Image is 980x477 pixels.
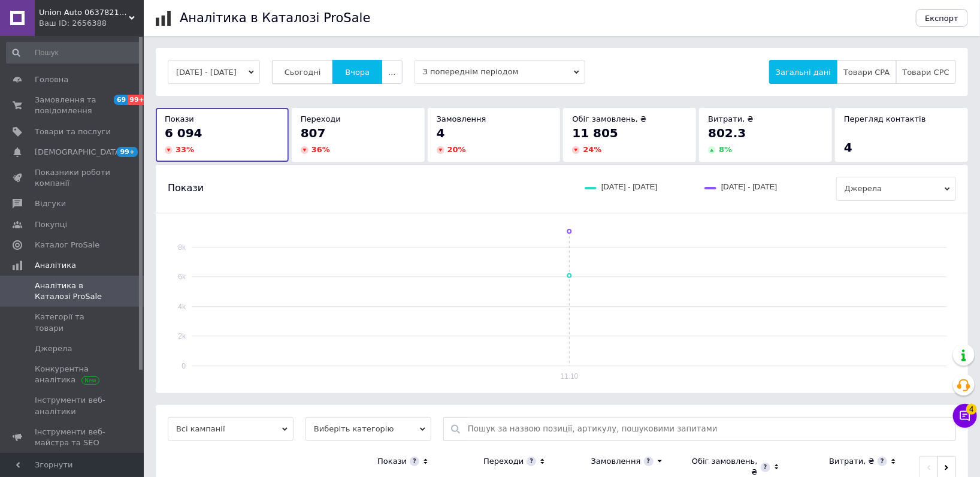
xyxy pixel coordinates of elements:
span: 33 % [176,145,194,154]
span: 99+ [117,147,138,157]
span: 20 % [447,145,466,154]
span: 6 094 [165,126,202,140]
span: 24 % [583,145,601,154]
button: Загальні дані [769,60,837,84]
button: Товари CPC [896,60,956,84]
button: Товари CPA [837,60,896,84]
span: Union Аuto 0637821853 автозапчастини [39,7,129,18]
span: 4 [966,404,977,415]
div: Покази [377,456,407,467]
button: [DATE] - [DATE] [168,60,260,84]
button: Експорт [916,9,969,27]
span: 8 % [719,145,732,154]
button: Вчора [332,60,382,84]
span: Інструменти веб-майстра та SEO [35,427,111,448]
span: Замовлення [437,114,486,123]
span: Обіг замовлень, ₴ [572,114,646,123]
span: Перегляд контактів [844,114,926,123]
span: З попереднім періодом [415,60,585,84]
span: Вчора [345,68,370,77]
span: Покази [168,182,204,195]
span: 802.3 [708,126,746,140]
button: Сьогодні [272,60,334,84]
span: Каталог ProSale [35,240,99,250]
span: Замовлення та повідомлення [35,95,111,116]
h1: Аналітика в Каталозі ProSale [180,11,370,25]
span: 69 [114,95,128,105]
span: 36 % [311,145,330,154]
span: 4 [437,126,445,140]
span: Переходи [301,114,341,123]
span: Відгуки [35,198,66,209]
span: Всі кампанії [168,417,294,441]
span: Інструменти веб-аналітики [35,395,111,416]
span: Витрати, ₴ [708,114,754,123]
text: 0 [182,362,186,370]
span: Покази [165,114,194,123]
input: Пошук [6,42,141,64]
div: Переходи [483,456,524,467]
text: 4k [178,303,186,311]
text: 11.10 [561,372,579,381]
span: Конкурентна аналітика [35,364,111,385]
span: Товари CPA [843,68,890,77]
span: Експорт [925,14,959,23]
span: 11 805 [572,126,618,140]
span: Показники роботи компанії [35,167,111,189]
input: Пошук за назвою позиції, артикулу, пошуковими запитами [468,418,949,440]
span: Аналітика в Каталозі ProSale [35,280,111,302]
span: ... [388,68,395,77]
span: 99+ [128,95,147,105]
span: Загальні дані [776,68,831,77]
div: Витрати, ₴ [829,456,875,467]
span: Категорії та товари [35,312,111,333]
span: Покупці [35,219,67,230]
span: 4 [844,140,852,155]
button: ... [382,60,402,84]
span: Сьогодні [285,68,321,77]
span: 807 [301,126,326,140]
text: 2k [178,332,186,340]
span: Товари та послуги [35,126,111,137]
div: Замовлення [591,456,641,467]
span: [DEMOGRAPHIC_DATA] [35,147,123,158]
text: 6k [178,273,186,281]
span: Виберіть категорію [306,417,431,441]
span: Джерела [836,177,956,201]
text: 8k [178,243,186,252]
span: Джерела [35,343,72,354]
button: Чат з покупцем4 [953,404,977,428]
span: Товари CPC [903,68,949,77]
div: Ваш ID: 2656388 [39,18,144,29]
span: Аналітика [35,260,76,271]
span: Головна [35,74,68,85]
